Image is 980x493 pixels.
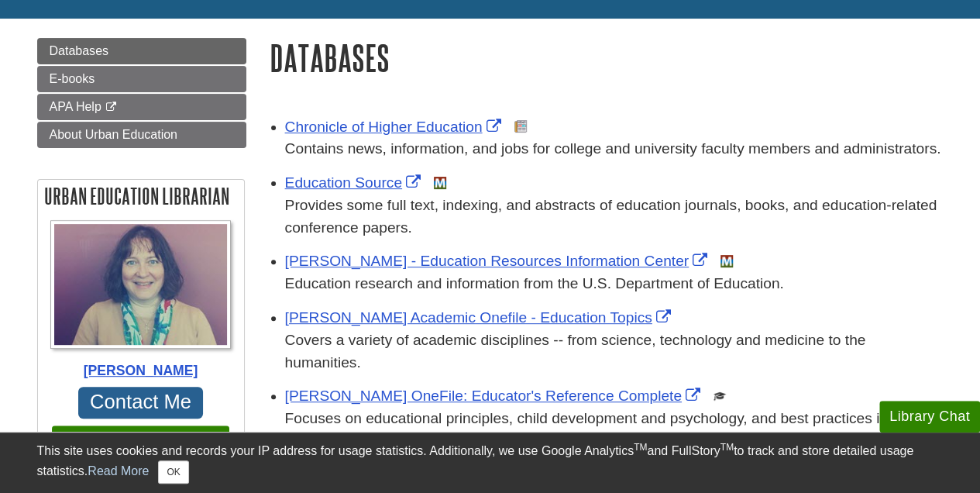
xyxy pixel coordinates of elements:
img: MeL (Michigan electronic Library) [720,255,733,267]
p: Focuses on educational principles, child development and psychology, and best practices in educat... [285,408,944,453]
a: Profile Photo [PERSON_NAME] [46,220,236,381]
button: Library Chat [879,401,980,433]
h1: Databases [270,38,944,78]
h2: Urban Education Librarian [38,180,244,212]
div: This site uses cookies and records your IP address for usage statistics. Additionally, we use Goo... [37,442,944,484]
p: Education research and information from the U.S. Department of Education. [285,273,944,295]
sup: TM [720,442,734,453]
span: APA Help [50,100,101,113]
div: Covers a variety of academic disciplines -- from science, technology and medicine to the humanities. [285,329,944,374]
a: Link opens in new window [285,174,425,191]
a: Link opens in new window [285,309,675,326]
button: Close [158,460,188,484]
a: Link opens in new window [285,388,704,404]
a: About Urban Education [37,122,246,148]
img: MeL (Michigan electronic Library) [434,177,446,189]
i: This link opens in a new window [105,102,118,112]
a: APA Help [37,94,246,120]
span: Databases [50,44,109,57]
a: Link opens in new window [285,253,711,269]
p: Provides some full text, indexing, and abstracts of education journals, books, and education-rela... [285,195,944,240]
button: Chat with [PERSON_NAME] [52,426,229,455]
sup: TM [634,442,647,453]
img: Profile Photo [50,220,232,349]
img: Newspapers [514,120,527,133]
span: E-books [50,72,95,85]
a: Read More [88,464,149,477]
a: Link opens in new window [285,119,505,135]
span: About Urban Education [50,128,177,141]
img: Scholarly or Peer Reviewed [714,390,726,402]
p: Contains news, information, and jobs for college and university faculty members and administrators. [285,138,944,160]
a: E-books [37,66,246,92]
div: [PERSON_NAME] [46,360,236,381]
a: Contact Me [78,387,204,419]
a: Databases [37,38,246,64]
